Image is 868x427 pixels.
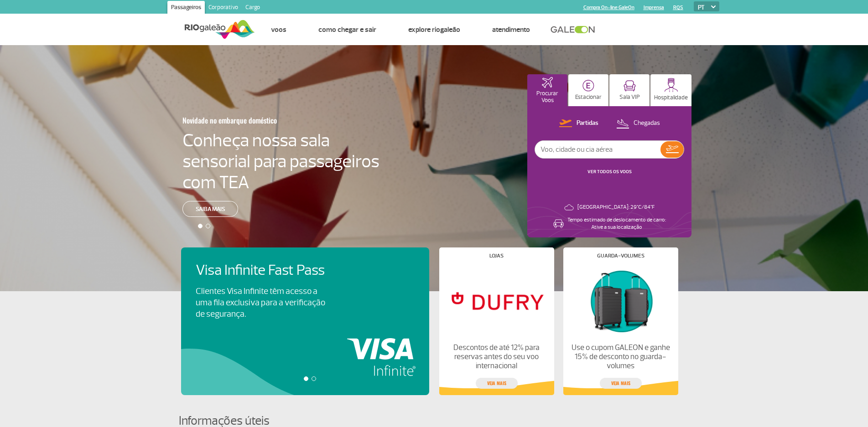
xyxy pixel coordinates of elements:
[654,94,688,101] p: Hospitalidade
[318,25,376,34] a: Como chegar e sair
[634,119,660,128] p: Chegadas
[597,253,645,258] h4: Guarda-volumes
[577,119,598,128] p: Partidas
[583,5,634,10] a: Compra On-line GaleOn
[182,130,379,193] h4: Conheça nossa sala sensorial para passageiros com TEA
[575,94,602,101] p: Estacionar
[664,78,678,92] img: hospitality.svg
[447,266,546,336] img: Lojas
[182,201,238,217] a: Saiba mais
[447,343,546,370] p: Descontos de até 12% para reservas antes do seu voo internacional
[571,266,670,336] img: Guarda-volumes
[673,5,683,10] a: RQS
[242,1,264,15] a: Cargo
[196,262,415,320] a: Visa Infinite Fast PassClientes Visa Infinite têm acesso a uma fila exclusiva para a verificação ...
[408,25,460,34] a: Explore RIOgaleão
[577,204,655,211] p: [GEOGRAPHIC_DATA]: 29°C/84°F
[535,141,660,158] input: Voo, cidade ou cia aérea
[567,216,666,231] p: Tempo estimado de deslocamento de carro: Ative a sua localização
[542,77,553,88] img: airplaneHomeActive.svg
[609,74,650,106] button: Sala VIP
[271,25,286,34] a: Voos
[650,74,691,106] button: Hospitalidade
[476,378,518,389] a: veja mais
[619,94,640,101] p: Sala VIP
[600,378,642,389] a: veja mais
[527,74,567,106] button: Procurar Voos
[205,1,242,15] a: Corporativo
[624,80,636,92] img: vipRoom.svg
[571,343,670,370] p: Use o cupom GALEON e ganhe 15% de desconto no guarda-volumes
[532,90,563,104] p: Procurar Voos
[167,1,205,15] a: Passageiros
[613,118,663,129] button: Chegadas
[196,286,325,320] p: Clientes Visa Infinite têm acesso a uma fila exclusiva para a verificação de segurança.
[556,118,601,129] button: Partidas
[196,262,341,279] h4: Visa Infinite Fast Pass
[568,74,608,106] button: Estacionar
[492,25,530,34] a: Atendimento
[644,5,664,10] a: Imprensa
[585,168,634,175] button: VER TODOS OS VOOS
[582,80,594,92] img: carParkingHome.svg
[182,111,335,130] h3: Novidade no embarque doméstico
[489,253,504,258] h4: Lojas
[587,169,632,175] a: VER TODOS OS VOOS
